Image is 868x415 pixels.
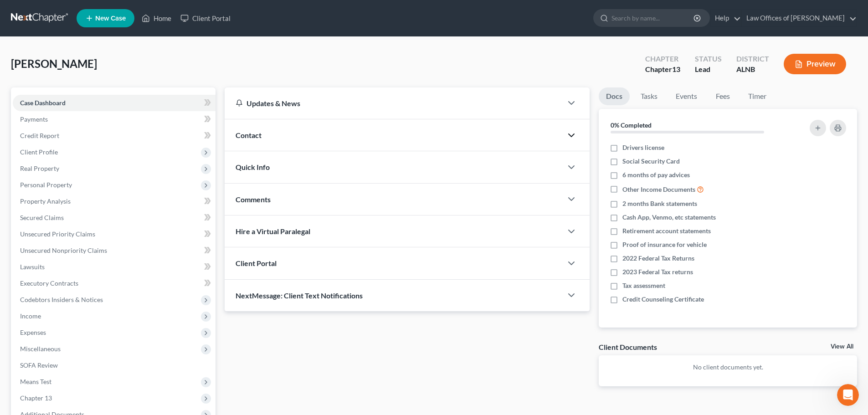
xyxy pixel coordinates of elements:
span: [PERSON_NAME] [11,57,97,70]
a: Case Dashboard [13,95,216,111]
textarea: Message… [8,279,175,295]
div: Status [695,54,722,64]
span: Executory Contracts [20,279,78,287]
span: Miscellaneous [20,345,61,353]
div: Close [160,4,176,20]
a: Unsecured Priority Claims [13,226,216,242]
a: Unsecured Nonpriority Claims [13,242,216,259]
button: go back [6,4,23,21]
span: Cash App, Venmo, etc statements [622,213,716,222]
a: Property Analysis [13,193,216,210]
span: Credit Counseling Certificate [622,295,704,304]
div: [PERSON_NAME] • [DATE] [15,200,86,206]
span: Means Test [20,378,51,385]
a: Payments [13,111,216,128]
input: Search by name... [611,10,695,26]
iframe: Intercom live chat [837,384,859,406]
span: Quick Info [236,163,270,171]
div: Once they look good and are confirmed, MFA will be enabled for districts. Thank you! [15,166,142,193]
span: 2023 Federal Tax returns [622,267,693,277]
div: Lead [695,64,722,75]
span: Proof of insurance for vehicle [622,240,707,249]
span: Payments [20,115,48,123]
a: Law Offices of [PERSON_NAME] [742,10,857,26]
a: Secured Claims [13,210,216,226]
span: Secured Claims [20,214,64,221]
span: Social Security Card [622,157,680,166]
p: No client documents yet. [606,363,850,372]
a: Home [137,10,176,26]
a: Lawsuits [13,259,216,275]
div: ALNB [736,64,769,75]
div: Client Documents [599,342,657,352]
span: Chapter 13 [20,394,52,402]
div: Updates & News [236,98,551,108]
a: Timer [741,87,774,105]
button: Emoji picker [14,298,21,306]
button: Start recording [58,298,65,306]
span: Personal Property [20,181,72,189]
span: Other Income Documents [622,185,695,194]
a: Tasks [633,87,665,105]
img: Profile image for Katie [26,5,41,20]
span: Unsecured Nonpriority Claims [20,246,107,254]
span: 6 months of pay advices [622,170,690,179]
span: Hire a Virtual Paralegal [236,227,310,236]
span: Real Property [20,164,59,172]
span: Income [20,312,41,320]
span: 2022 Federal Tax Returns [622,254,694,263]
span: Client Profile [20,148,58,156]
a: Fees [708,87,737,105]
span: Unsecured Priority Claims [20,230,95,238]
span: Lawsuits [20,263,45,271]
button: Preview [784,54,846,74]
div: Katie says… [7,72,175,219]
span: Case Dashboard [20,99,66,107]
div: District [736,54,769,64]
p: Active in the last 15m [44,11,109,20]
a: Events [668,87,704,105]
span: New Case [95,15,126,22]
span: 2 months Bank statements [622,199,697,208]
span: Tax assessment [622,281,665,290]
a: Help [710,10,741,26]
span: Drivers license [622,143,664,152]
span: Retirement account statements [622,226,711,236]
b: enable [26,127,51,134]
button: Gif picker [29,298,36,306]
a: Client Portal [176,10,235,26]
a: Docs [599,87,630,105]
div: If you have cases to file [DATE] in [US_STATE] or [US_STATE], could you please login to your PACE... [15,99,142,162]
div: Chapter [645,54,680,64]
span: Contact [236,131,262,139]
span: SOFA Review [20,361,58,369]
b: ALL [23,185,36,192]
b: [US_STATE] AND [US_STATE] USERS - PLEASE READ [15,77,141,94]
button: Send a message… [156,295,171,309]
span: Expenses [20,328,46,336]
button: Upload attachment [43,298,51,306]
b: MFA [53,127,68,134]
button: Home [143,4,160,21]
div: Chapter [645,64,680,75]
span: Codebtors Insiders & Notices [20,296,103,303]
span: 13 [672,65,680,73]
a: Executory Contracts [13,275,216,292]
a: View All [831,343,853,350]
a: SOFA Review [13,357,216,374]
span: Property Analysis [20,197,71,205]
h1: [PERSON_NAME] [44,5,103,11]
a: Credit Report [13,128,216,144]
span: Client Portal [236,259,277,267]
div: [US_STATE] AND [US_STATE] USERS - PLEASE READIf you have cases to file [DATE] in [US_STATE] or [U... [7,72,149,199]
strong: 0% Completed [611,121,652,129]
span: Comments [236,195,271,204]
span: NextMessage: Client Text Notifications [236,291,363,300]
span: Credit Report [20,132,59,139]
